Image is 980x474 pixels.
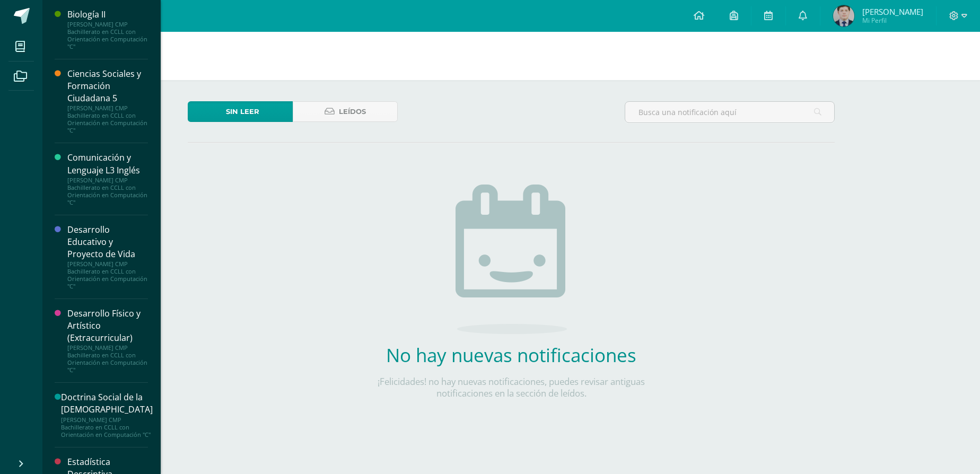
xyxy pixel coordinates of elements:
[67,224,148,260] div: Desarrollo Educativo y Proyecto de Vida
[339,102,366,121] span: Leídos
[833,5,854,27] img: a6eb3a167a955db08de9cd0661f7dd45.png
[67,308,148,374] a: Desarrollo Físico y Artístico (Extracurricular)[PERSON_NAME] CMP Bachillerato en CCLL con Orienta...
[67,344,148,374] div: [PERSON_NAME] CMP Bachillerato en CCLL con Orientación en Computación "C"
[67,8,148,50] a: Biología II[PERSON_NAME] CMP Bachillerato en CCLL con Orientación en Computación "C"
[355,343,668,367] h2: No hay nuevas notificaciones
[61,416,153,438] div: [PERSON_NAME] CMP Bachillerato en CCLL con Orientación en Computación "C"
[67,224,148,290] a: Desarrollo Educativo y Proyecto de Vida[PERSON_NAME] CMP Bachillerato en CCLL con Orientación en ...
[355,376,668,399] p: ¡Felicidades! no hay nuevas notificaciones, puedes revisar antiguas notificaciones en la sección ...
[61,391,153,416] div: Doctrina Social de la [DEMOGRAPHIC_DATA]
[67,308,148,344] div: Desarrollo Físico y Artístico (Extracurricular)
[456,185,567,334] img: no_activities.png
[67,177,148,206] div: [PERSON_NAME] CMP Bachillerato en CCLL con Orientación en Computación "C"
[625,102,834,122] input: Busca una notificación aquí
[67,260,148,290] div: [PERSON_NAME] CMP Bachillerato en CCLL con Orientación en Computación "C"
[67,68,148,104] div: Ciencias Sociales y Formación Ciudadana 5
[67,68,148,134] a: Ciencias Sociales y Formación Ciudadana 5[PERSON_NAME] CMP Bachillerato en CCLL con Orientación e...
[188,101,293,122] a: Sin leer
[293,101,398,122] a: Leídos
[67,152,148,206] a: Comunicación y Lenguaje L3 Inglés[PERSON_NAME] CMP Bachillerato en CCLL con Orientación en Comput...
[67,8,148,21] div: Biología II
[67,21,148,50] div: [PERSON_NAME] CMP Bachillerato en CCLL con Orientación en Computación "C"
[67,104,148,134] div: [PERSON_NAME] CMP Bachillerato en CCLL con Orientación en Computación "C"
[226,102,259,121] span: Sin leer
[862,6,923,17] span: [PERSON_NAME]
[862,16,923,25] span: Mi Perfil
[67,152,148,176] div: Comunicación y Lenguaje L3 Inglés
[61,391,153,438] a: Doctrina Social de la [DEMOGRAPHIC_DATA][PERSON_NAME] CMP Bachillerato en CCLL con Orientación en...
